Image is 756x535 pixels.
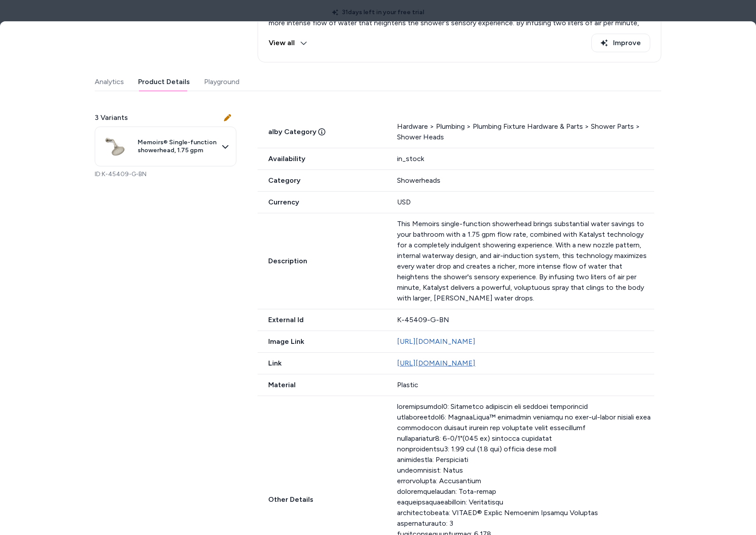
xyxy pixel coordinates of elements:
img: 45409-G-BN_ISO_d2c0019097_rgb [97,129,132,164]
div: K-45409-G-BN [397,315,654,325]
a: [URL][DOMAIN_NAME] [397,337,475,346]
span: Currency [258,197,386,208]
div: in_stock [397,154,654,164]
span: Material [258,380,386,390]
span: Availability [258,154,386,164]
span: Category [258,175,386,186]
span: alby Category [258,127,386,137]
p: This Memoirs single-function showerhead brings substantial water savings to your bathroom with a ... [397,219,654,304]
span: Link [258,358,386,369]
span: Other Details [258,494,386,505]
span: External Id [258,315,386,325]
button: Playground [204,73,239,91]
div: Plastic [397,380,654,390]
button: Analytics [95,73,124,91]
button: Product Details [138,73,190,91]
div: Showerheads [397,175,654,186]
button: Memoirs® Single-function showerhead, 1.75 gpm [95,127,236,166]
button: Improve [591,34,650,52]
p: ID: K-45409-G-BN [95,170,236,179]
a: [URL][DOMAIN_NAME] [397,359,475,367]
span: Image Link [258,336,386,347]
span: Memoirs® Single-function showerhead, 1.75 gpm [138,139,216,154]
div: USD [397,197,654,208]
span: 3 Variants [95,112,128,123]
button: View all [269,34,307,52]
div: Hardware > Plumbing > Plumbing Fixture Hardware & Parts > Shower Parts > Shower Heads [397,121,654,142]
span: Description [258,256,386,266]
